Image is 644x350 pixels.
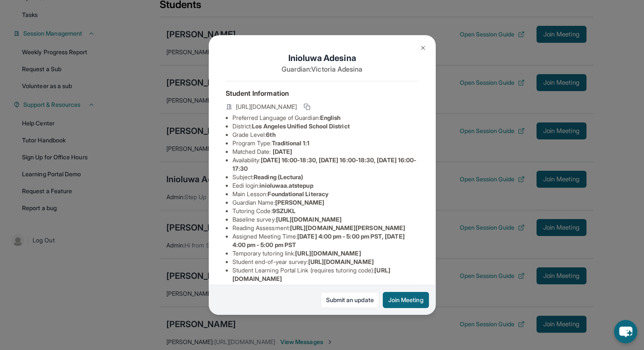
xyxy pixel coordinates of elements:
li: Student Direct Learning Portal Link (no tutoring code required) : [232,283,419,300]
span: [DATE] 4:00 pm - 5:00 pm PST, [DATE] 4:00 pm - 5:00 pm PST [232,233,405,248]
button: chat-button [614,320,637,343]
li: Reading Assessment : [232,224,419,232]
span: 9SZUKL [272,207,296,214]
li: Availability: [232,156,419,173]
span: [DATE] 16:00-18:30, [DATE] 16:00-18:30, [DATE] 16:00-17:30 [232,156,417,172]
li: Preferred Language of Guardian: [232,114,419,122]
li: Program Type: [232,139,419,147]
p: Guardian: Victoria Adesina [226,64,419,74]
li: Student end-of-year survey : [232,258,419,266]
img: Close Icon [420,44,426,51]
span: inioluwaa.atstepup [260,182,313,189]
li: Grade Level: [232,131,419,139]
li: Tutoring Code : [232,207,419,215]
span: Traditional 1:1 [271,139,310,147]
span: [PERSON_NAME] [275,199,325,206]
h1: Inioluwa Adesina [226,52,419,64]
button: Join Meeting [383,292,429,308]
li: Assigned Meeting Time : [232,232,419,249]
li: Main Lesson : [232,190,419,198]
button: Copy link [302,102,312,112]
span: [URL][DOMAIN_NAME] [295,250,361,257]
li: Eedi login : [232,181,419,190]
a: Submit an update [321,292,379,308]
li: Student Learning Portal Link (requires tutoring code) : [232,266,419,283]
li: Baseline survey : [232,215,419,224]
span: Reading (Lectura) [254,173,303,181]
span: Foundational Literacy [268,190,328,197]
span: Los Angeles Unified School District [252,122,349,130]
span: 6th [266,131,275,138]
span: [URL][DOMAIN_NAME] [276,216,342,223]
span: [URL][DOMAIN_NAME][PERSON_NAME] [290,224,405,231]
li: Matched Date: [232,147,419,156]
li: District: [232,122,419,131]
span: English [320,114,341,121]
li: Temporary tutoring link : [232,249,419,258]
span: [DATE] [273,148,292,155]
span: [URL][DOMAIN_NAME] [308,258,373,265]
span: [URL][DOMAIN_NAME] [236,103,297,111]
li: Subject : [232,173,419,181]
li: Guardian Name : [232,198,419,207]
h4: Student Information [226,88,419,98]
